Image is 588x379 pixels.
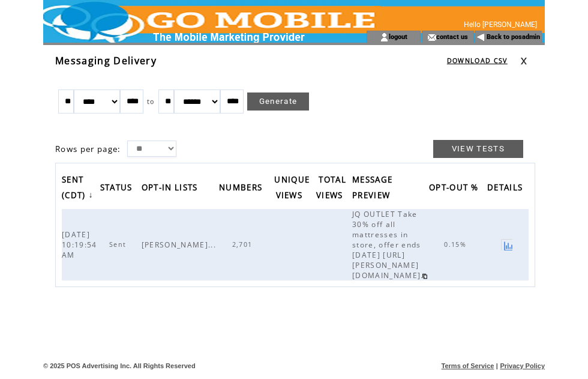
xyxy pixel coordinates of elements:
[429,179,481,199] span: OPT-OUT %
[496,362,498,369] span: |
[62,171,89,207] span: SENT (CDT)
[476,32,485,42] img: backArrow.gif
[62,171,97,206] a: SENT (CDT)↓
[447,56,508,65] a: DOWNLOAD CSV
[274,171,310,207] span: UNIQUE VIEWS
[62,229,97,260] span: [DATE] 10:19:54 AM
[142,240,219,250] span: [PERSON_NAME]...
[433,140,523,158] a: VIEW TESTS
[219,179,265,199] span: NUMBERS
[352,171,396,206] a: MESSAGE PREVIEW
[232,240,256,249] span: 2,701
[55,54,157,67] span: Messaging Delivery
[43,362,196,369] span: © 2025 POS Advertising Inc. All Rights Reserved
[55,144,121,154] span: Rows per page:
[100,179,136,199] span: STATUS
[500,362,545,369] a: Privacy Policy
[316,171,346,207] span: TOTAL VIEWS
[316,171,349,206] a: TOTAL VIEWS
[274,171,310,206] a: UNIQUE VIEWS
[380,32,389,42] img: account_icon.gif
[352,209,429,280] span: JQ OUTLET Take 30% off all mattresses in store, offer ends [DATE] [URL][PERSON_NAME][DOMAIN_NAME]..
[436,32,468,40] a: contact us
[219,179,268,199] a: NUMBERS
[464,20,537,29] span: Hello [PERSON_NAME]
[487,179,526,199] span: DETAILS
[352,171,393,207] span: MESSAGE PREVIEW
[142,179,201,199] span: OPT-IN LISTS
[429,179,484,199] a: OPT-OUT %
[442,362,494,369] a: Terms of Service
[427,32,436,42] img: contact_us_icon.gif
[444,240,469,249] span: 0.15%
[147,97,155,106] span: to
[109,240,129,249] span: Sent
[100,179,139,199] a: STATUS
[389,32,407,40] a: logout
[247,92,310,111] a: Generate
[487,33,540,41] a: Back to posadmin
